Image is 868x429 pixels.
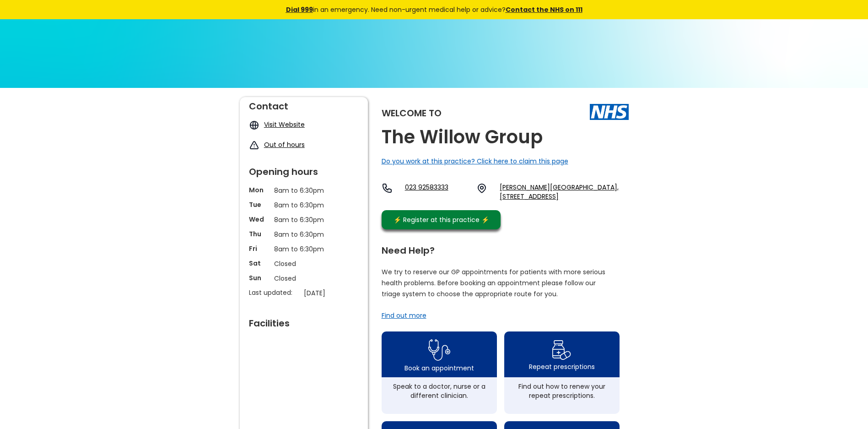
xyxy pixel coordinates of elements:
[476,183,487,194] img: practice location icon
[274,244,334,254] p: 8am to 6:30pm
[249,140,259,151] img: exclamation icon
[286,5,313,14] a: Dial 999
[590,104,629,119] img: The NHS logo
[249,200,270,209] p: Tue
[249,229,270,239] p: Thu
[264,140,305,149] a: Out of hours
[389,215,494,225] div: ⚡️ Register at this practice ⚡️
[249,215,270,224] p: Wed
[249,273,270,282] p: Sun
[224,5,645,15] div: in an emergency. Need non-urgent medical help or advice?
[405,183,469,201] a: 023 92583333
[382,127,543,147] h2: The Willow Group
[249,259,270,268] p: Sat
[552,338,571,362] img: repeat prescription icon
[274,259,334,269] p: Closed
[529,362,595,371] div: Repeat prescriptions
[506,5,582,14] a: Contact the NHS on 111
[274,273,334,283] p: Closed
[249,314,359,328] div: Facilities
[304,288,363,298] p: [DATE]
[500,183,628,201] a: [PERSON_NAME][GEOGRAPHIC_DATA], [STREET_ADDRESS]
[274,215,334,225] p: 8am to 6:30pm
[386,382,492,400] div: Speak to a doctor, nurse or a different clinician.
[382,241,620,255] div: Need Help?
[249,120,259,130] img: globe icon
[382,311,426,320] a: Find out more
[274,200,334,210] p: 8am to 6:30pm
[504,331,620,414] a: repeat prescription iconRepeat prescriptionsFind out how to renew your repeat prescriptions.
[404,364,474,373] div: Book an appointment
[382,183,393,194] img: telephone icon
[274,185,334,195] p: 8am to 6:30pm
[274,229,334,239] p: 8am to 6:30pm
[249,244,270,253] p: Fri
[509,382,615,400] div: Find out how to renew your repeat prescriptions.
[382,109,442,118] div: Welcome to
[249,185,270,195] p: Mon
[428,337,450,364] img: book appointment icon
[382,157,568,166] a: Do you work at this practice? Click here to claim this page
[249,97,359,111] div: Contact
[249,288,299,297] p: Last updated:
[382,266,606,299] p: We try to reserve our GP appointments for patients with more serious health problems. Before book...
[264,120,305,129] a: Visit Website
[382,331,497,414] a: book appointment icon Book an appointmentSpeak to a doctor, nurse or a different clinician.
[382,210,501,229] a: ⚡️ Register at this practice ⚡️
[249,163,359,176] div: Opening hours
